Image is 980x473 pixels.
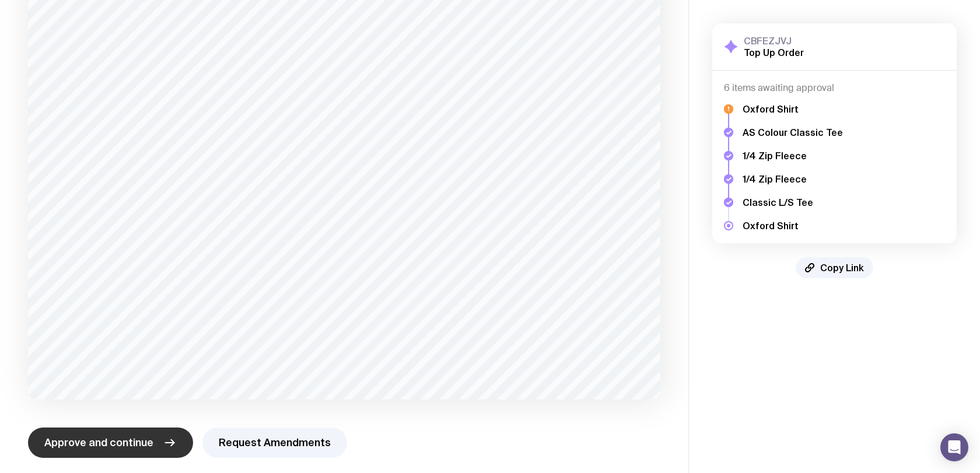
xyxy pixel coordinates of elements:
[743,150,843,162] h5: 1/4 Zip Fleece
[744,35,804,47] h3: CBFEZJVJ
[724,82,945,94] h4: 6 items awaiting approval
[743,197,843,208] h5: Classic L/S Tee
[28,428,193,458] button: Approve and continue
[796,257,873,278] button: Copy Link
[820,262,864,274] span: Copy Link
[743,220,843,232] h5: Oxford Shirt
[743,127,843,138] h5: AS Colour Classic Tee
[940,433,968,461] div: Open Intercom Messenger
[743,103,843,115] h5: Oxford Shirt
[44,436,153,450] span: Approve and continue
[744,47,804,58] h2: Top Up Order
[743,173,843,185] h5: 1/4 Zip Fleece
[202,428,347,458] button: Request Amendments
